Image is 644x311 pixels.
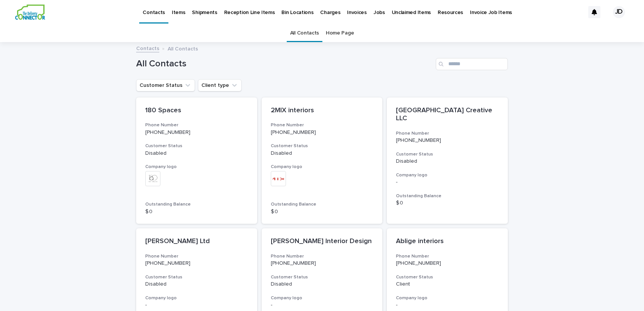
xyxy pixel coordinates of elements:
[271,237,374,246] p: [PERSON_NAME] Interior Design
[271,253,374,259] h3: Phone Number
[436,58,508,70] input: Search
[15,5,45,20] img: aCWQmA6OSGG0Kwt8cj3c
[145,201,248,207] h3: Outstanding Balance
[271,281,374,287] p: Disabled
[396,295,499,301] h3: Company logo
[136,79,195,91] button: Customer Status
[396,281,499,287] p: Client
[145,130,190,135] a: [PHONE_NUMBER]
[271,164,374,170] h3: Company logo
[145,107,248,115] p: 180 Spaces
[396,172,499,178] h3: Company logo
[145,281,248,287] p: Disabled
[145,274,248,280] h3: Customer Status
[271,295,374,301] h3: Company logo
[396,274,499,280] h3: Customer Status
[271,122,374,128] h3: Phone Number
[145,261,190,266] a: [PHONE_NUMBER]
[271,130,316,135] a: [PHONE_NUMBER]
[396,193,499,199] h3: Outstanding Balance
[168,44,198,52] p: All Contacts
[326,24,354,42] a: Home Page
[145,209,248,215] p: $ 0
[145,237,248,246] p: [PERSON_NAME] Ltd
[396,261,441,266] a: [PHONE_NUMBER]
[396,237,499,246] p: Ablige interiors
[271,143,374,149] h3: Customer Status
[396,200,499,206] p: $ 0
[145,295,248,301] h3: Company logo
[271,261,316,266] a: [PHONE_NUMBER]
[145,143,248,149] h3: Customer Status
[136,44,159,52] a: Contacts
[145,302,248,308] p: -
[262,97,383,224] a: 2MIX interiorsPhone Number[PHONE_NUMBER]Customer StatusDisabledCompany logoOutstanding Balance$ 0
[613,6,625,18] div: JD
[290,24,319,42] a: All Contacts
[396,302,499,308] p: -
[396,151,499,157] h3: Customer Status
[396,107,499,123] p: [GEOGRAPHIC_DATA] Creative LLC
[396,179,499,185] p: -
[145,253,248,259] h3: Phone Number
[198,79,242,91] button: Client type
[136,97,257,224] a: 180 SpacesPhone Number[PHONE_NUMBER]Customer StatusDisabledCompany logoOutstanding Balance$ 0
[396,130,499,137] h3: Phone Number
[145,122,248,128] h3: Phone Number
[271,150,374,157] p: Disabled
[396,253,499,259] h3: Phone Number
[271,201,374,207] h3: Outstanding Balance
[136,58,433,69] h1: All Contacts
[387,97,508,224] a: [GEOGRAPHIC_DATA] Creative LLCPhone Number[PHONE_NUMBER]Customer StatusDisabledCompany logo-Outst...
[271,302,374,308] p: -
[271,274,374,280] h3: Customer Status
[271,107,374,115] p: 2MIX interiors
[145,164,248,170] h3: Company logo
[145,150,248,157] p: Disabled
[396,158,499,165] p: Disabled
[271,209,374,215] p: $ 0
[396,138,441,143] a: [PHONE_NUMBER]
